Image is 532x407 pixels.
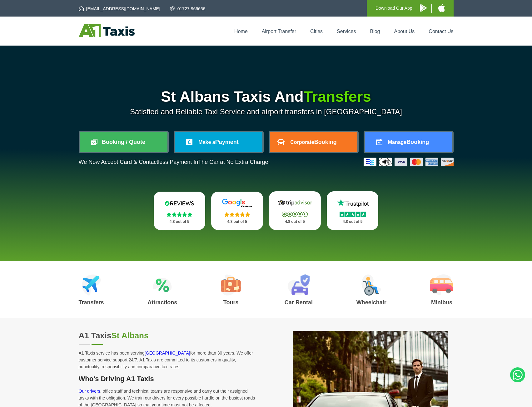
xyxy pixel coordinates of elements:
img: Airport Transfers [82,274,101,296]
h1: St Albans Taxis And [79,89,454,104]
img: Stars [224,212,250,217]
a: ManageBooking [365,132,452,152]
h2: A1 Taxis [79,331,259,341]
a: Airport Transfer [262,29,296,34]
a: Tripadvisor Stars 4.8 out of 5 [269,191,321,230]
p: 4.8 out of 5 [334,218,372,226]
h3: Transfers [79,300,104,305]
h3: Attractions [147,300,177,305]
a: Make aPayment [175,132,262,152]
h3: Tours [221,300,241,305]
a: Google Stars 4.8 out of 5 [211,192,263,230]
img: Minibus [430,274,453,296]
p: 4.8 out of 5 [276,218,314,226]
h3: Wheelchair [356,300,386,305]
a: About Us [394,29,415,34]
h3: Who's Driving A1 Taxis [79,375,259,383]
p: Download Our App [375,4,412,12]
img: A1 Taxis St Albans LTD [79,24,135,37]
img: Car Rental [287,274,310,296]
img: Google [218,199,256,208]
span: St Albans [112,331,149,340]
img: A1 Taxis iPhone App [438,4,445,12]
img: Trustpilot [334,198,371,208]
a: Cities [310,29,323,34]
a: 01727 866666 [170,6,206,12]
img: Credit And Debit Cards [364,158,454,166]
a: Reviews.io Stars 4.8 out of 5 [154,192,206,230]
span: Manage [388,140,407,145]
img: Wheelchair [361,274,381,296]
a: Trustpilot Stars 4.8 out of 5 [327,191,379,230]
a: [GEOGRAPHIC_DATA] [145,351,190,356]
p: 4.8 out of 5 [218,218,256,226]
a: Home [234,29,248,34]
a: Our drivers [79,389,100,394]
img: Stars [167,212,192,217]
p: A1 Taxis service has been serving for more than 30 years. We offer customer service support 24/7,... [79,350,259,370]
a: Booking / Quote [80,132,167,152]
span: The Car at No Extra Charge. [198,159,270,165]
img: Attractions [153,274,172,296]
span: Corporate [290,140,314,145]
p: We Now Accept Card & Contactless Payment In [79,159,270,165]
img: Stars [282,212,308,217]
span: Make a [198,140,215,145]
p: 4.8 out of 5 [161,218,199,226]
a: Blog [370,29,380,34]
a: CorporateBooking [270,132,357,152]
p: Satisfied and Reliable Taxi Service and airport transfers in [GEOGRAPHIC_DATA] [79,107,454,116]
img: A1 Taxis Android App [420,4,427,12]
a: Contact Us [429,29,453,34]
img: Reviews.io [161,199,198,208]
h3: Car Rental [285,300,313,305]
a: [EMAIL_ADDRESS][DOMAIN_NAME] [79,6,160,12]
img: Stars [340,212,366,217]
a: Services [337,29,356,34]
span: Transfers [304,88,371,105]
img: Tours [221,274,241,296]
h3: Minibus [430,300,453,305]
img: Tripadvisor [276,198,314,208]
